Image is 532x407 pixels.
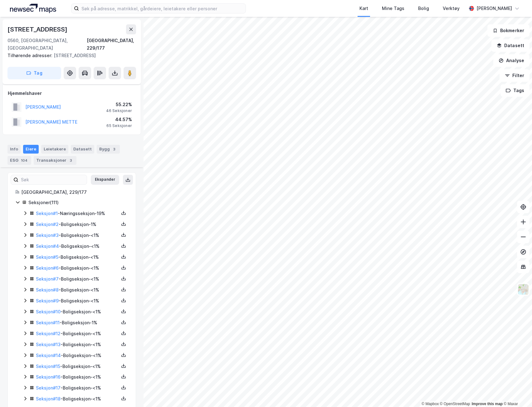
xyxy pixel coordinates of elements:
a: Seksjon#1 [36,211,58,216]
a: Seksjon#7 [36,276,59,282]
div: - Boligseksjon - <1% [36,308,119,316]
div: - Boligseksjon - 1% [36,221,119,228]
div: [STREET_ADDRESS] [7,24,69,34]
a: Seksjon#17 [36,385,61,390]
div: [PERSON_NAME] [476,5,512,12]
div: - Boligseksjon - <1% [36,373,119,381]
div: - Boligseksjon - <1% [36,253,119,261]
button: Ekspander [91,175,119,185]
div: Eiere [23,145,39,154]
div: Kart [359,5,368,12]
a: Seksjon#10 [36,309,61,314]
a: OpenStreetMap [440,402,470,406]
div: Verktøy [443,5,460,12]
button: Analyse [493,54,530,67]
div: [STREET_ADDRESS] [7,52,131,59]
div: Mine Tags [382,5,404,12]
button: Datasett [491,39,530,52]
div: - Boligseksjon - <1% [36,330,119,337]
a: Seksjon#2 [36,222,59,227]
div: - Boligseksjon - <1% [36,384,119,392]
div: [GEOGRAPHIC_DATA], 229/177 [21,189,128,196]
div: - Boligseksjon - <1% [36,352,119,359]
a: Seksjon#14 [36,353,61,358]
div: Leietakere [41,145,68,154]
div: 0560, [GEOGRAPHIC_DATA], [GEOGRAPHIC_DATA] [7,37,87,52]
img: logo.a4113a55bc3d86da70a041830d287a7e.svg [10,4,56,13]
a: Seksjon#6 [36,265,59,271]
div: Bygg [97,145,120,154]
div: 104 [20,157,29,164]
div: 46 Seksjoner [106,108,132,113]
a: Seksjon#5 [36,254,58,260]
div: - Boligseksjon - 1% [36,319,119,326]
div: Kontrollprogram for chat [501,377,532,407]
img: Z [517,283,529,295]
div: Datasett [71,145,94,154]
div: - Boligseksjon - <1% [36,243,119,250]
a: Seksjon#4 [36,243,59,249]
div: Seksjoner ( 111 ) [28,199,128,206]
span: Tilhørende adresser: [7,53,54,58]
div: [GEOGRAPHIC_DATA], 229/177 [87,37,136,52]
button: Tags [500,84,530,97]
div: Bolig [418,5,429,12]
div: - Næringsseksjon - 19% [36,210,119,217]
div: Hjemmelshaver [8,90,136,97]
div: - Boligseksjon - <1% [36,363,119,370]
div: - Boligseksjon - <1% [36,275,119,283]
a: Seksjon#3 [36,233,59,238]
a: Seksjon#8 [36,287,59,292]
iframe: Chat Widget [501,377,532,407]
div: 3 [111,146,117,152]
a: Seksjon#11 [36,320,60,325]
input: Søk på adresse, matrikkel, gårdeiere, leietakere eller personer [79,4,246,13]
button: Filter [500,69,530,82]
a: Seksjon#12 [36,331,61,336]
a: Seksjon#15 [36,364,60,369]
div: Transaksjoner [34,156,76,165]
input: Søk [18,175,87,184]
div: - Boligseksjon - <1% [36,395,119,403]
a: Mapbox [422,402,439,406]
button: Bokmerker [487,24,530,37]
a: Seksjon#18 [36,396,61,401]
div: 65 Seksjoner [106,123,132,128]
div: Info [7,145,21,154]
div: - Boligseksjon - <1% [36,232,119,239]
a: Improve this map [472,402,503,406]
div: - Boligseksjon - <1% [36,264,119,272]
a: Seksjon#9 [36,298,59,303]
a: Seksjon#13 [36,342,61,347]
div: 44.57% [106,116,132,123]
div: - Boligseksjon - <1% [36,297,119,305]
div: 3 [68,157,74,164]
div: - Boligseksjon - <1% [36,341,119,348]
div: ESG [7,156,31,165]
div: 55.22% [106,101,132,108]
button: Tag [7,67,61,79]
div: - Boligseksjon - <1% [36,286,119,294]
a: Seksjon#16 [36,374,61,380]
